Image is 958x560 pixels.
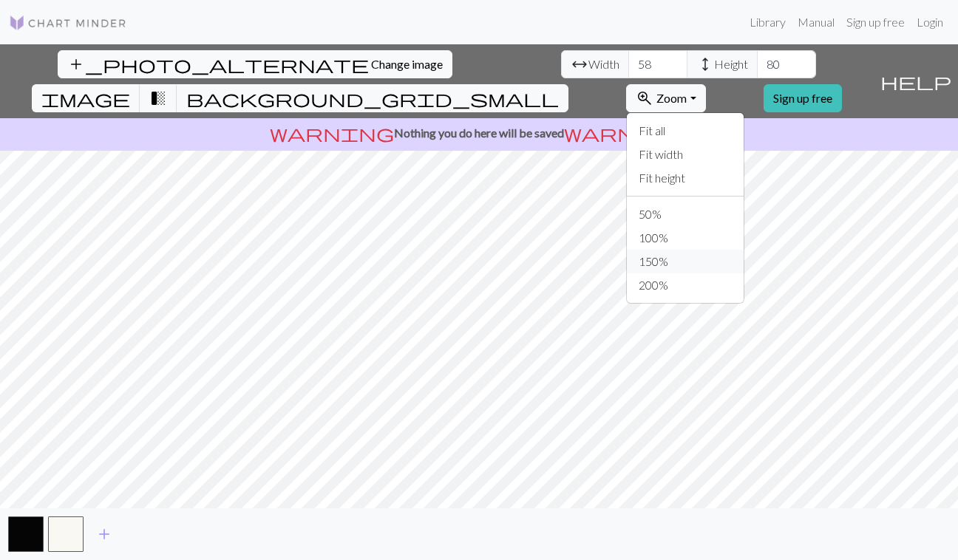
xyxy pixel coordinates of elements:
a: Library [744,7,792,37]
button: 50% [627,202,744,226]
span: add [95,524,113,544]
span: arrow_range [571,54,588,75]
button: Add color [86,520,123,548]
span: transition_fade [149,88,167,109]
span: image [41,88,130,109]
button: Zoom [626,84,705,112]
button: 100% [627,226,744,250]
a: Sign up free [840,7,911,37]
span: Width [588,55,619,73]
button: Help [874,44,958,118]
span: Change image [371,57,443,71]
span: help [880,71,951,92]
span: add_photo_alternate [67,54,369,75]
button: Fit height [627,166,744,190]
a: Manual [792,7,840,37]
button: Fit all [627,119,744,143]
span: background_grid_small [186,88,559,109]
span: zoom_in [636,88,653,109]
span: height [696,54,714,75]
p: Nothing you do here will be saved [6,124,952,142]
span: Zoom [656,91,687,105]
button: 200% [627,273,744,297]
button: 150% [627,250,744,273]
img: Logo [9,14,127,32]
span: Height [714,55,748,73]
button: Change image [58,50,452,78]
button: Fit width [627,143,744,166]
a: Login [911,7,949,37]
span: warning [270,123,394,143]
a: Sign up free [764,84,842,112]
span: warning [564,123,688,143]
